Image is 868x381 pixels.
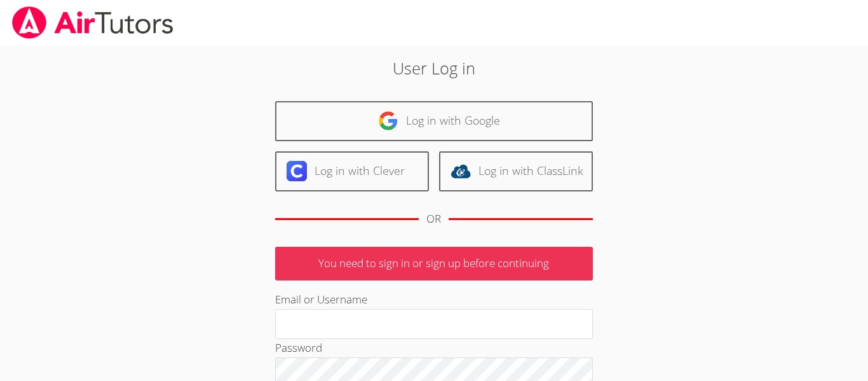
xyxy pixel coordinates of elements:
p: You need to sign in or sign up before continuing [275,247,593,281]
a: Log in with ClassLink [439,151,593,191]
label: Email or Username [275,292,367,307]
a: Log in with Google [275,101,593,141]
h2: User Log in [200,56,668,80]
div: OR [426,210,441,228]
img: clever-logo-6eab21bc6e7a338710f1a6ff85c0baf02591cd810cc4098c63d3a4b26e2feb20.svg [287,161,307,181]
img: classlink-logo-d6bb404cc1216ec64c9a2012d9dc4662098be43eaf13dc465df04b49fa7ab582.svg [451,161,471,181]
img: airtutors_banner-c4298cdbf04f3fff15de1276eac7730deb9818008684d7c2e4769d2f7ddbe033.png [11,6,175,39]
label: Password [275,340,322,355]
a: Log in with Clever [275,151,429,191]
img: google-logo-50288ca7cdecda66e5e0955fdab243c47b7ad437acaf1139b6f446037453330a.svg [378,111,398,131]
